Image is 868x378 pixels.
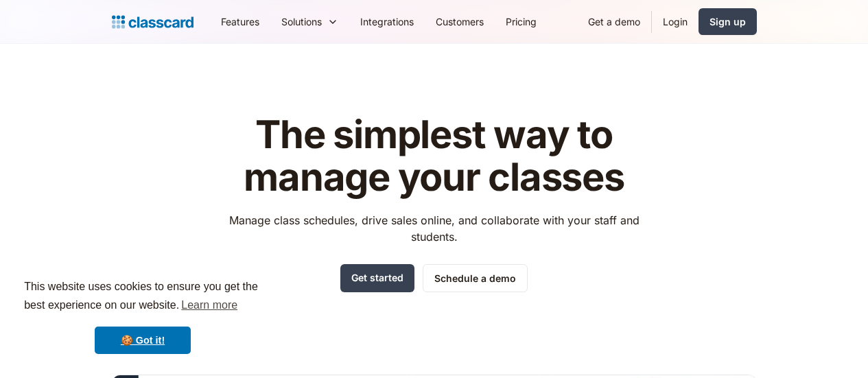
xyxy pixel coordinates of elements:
[216,212,652,245] p: Manage class schedules, drive sales online, and collaborate with your staff and students.
[281,14,322,29] div: Solutions
[495,6,548,37] a: Pricing
[95,327,191,354] a: dismiss cookie message
[425,6,495,37] a: Customers
[349,6,425,37] a: Integrations
[216,114,652,198] h1: The simplest way to manage your classes
[577,6,651,37] a: Get a demo
[699,8,757,35] a: Sign up
[709,14,746,29] div: Sign up
[11,265,274,367] div: cookieconsent
[270,6,349,37] div: Solutions
[340,264,414,292] a: Get started
[112,12,193,32] a: home
[652,6,699,37] a: Login
[179,295,239,316] a: learn more about cookies
[210,6,270,37] a: Features
[423,264,528,292] a: Schedule a demo
[24,279,261,316] span: This website uses cookies to ensure you get the best experience on our website.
